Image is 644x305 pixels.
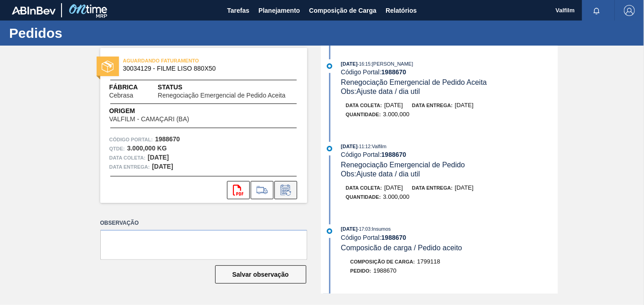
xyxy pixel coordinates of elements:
button: Notificações [582,4,611,17]
span: [DATE] [384,102,403,109]
span: Pedido : [350,268,371,274]
div: Código Portal: [341,68,557,76]
span: Renegociação Emergencial de Pedido Aceita [158,92,285,99]
span: 30034129 - FILME LISO 880X50 [123,65,289,72]
span: [DATE] [341,61,357,67]
span: - 11:12 [358,144,371,149]
span: Data coleta: [346,103,382,108]
div: Código Portal: [341,234,557,241]
span: Data coleta: [109,153,146,162]
span: Origem [109,106,215,116]
img: atual [327,63,332,69]
span: Renegociação Emergencial de Pedido [341,161,465,169]
span: VALFILM - CAMAÇARI (BA) [109,116,190,123]
span: : [PERSON_NAME] [371,61,413,67]
strong: 3.000,000 KG [127,145,167,152]
img: TNhmsLtSVTkK8tSr43FrP2fwEKptu5GPRR3wAAAABJRU5ErkJggg== [12,6,56,15]
div: Ir para Composição de Carga [251,181,273,199]
label: Observação [100,217,307,230]
span: Data coleta: [346,185,382,191]
img: Logout [624,5,635,16]
span: Tarefas [227,5,249,16]
span: Obs: Ajuste data / dia util [341,88,420,95]
span: [DATE] [384,184,403,191]
span: - 16:15 [358,62,371,67]
span: Data entrega: [109,162,150,171]
span: Data entrega: [412,103,453,108]
span: Código Portal: [109,135,153,144]
span: [DATE] [341,144,357,149]
span: Quantidade : [346,194,381,200]
strong: [DATE] [148,154,169,161]
span: 1799118 [417,258,440,265]
div: Informar alteração no pedido [274,181,297,199]
span: Renegociação Emergencial de Pedido Aceita [341,78,487,86]
span: Relatórios [386,5,417,16]
span: 1988670 [373,267,397,274]
span: AGUARDANDO FATURAMENTO [123,56,251,65]
span: Planejamento [258,5,300,16]
span: Obs: Ajuste data / dia util [341,170,420,178]
img: status [102,61,113,72]
span: Qtde : [109,144,125,153]
span: Composição de Carga [309,5,376,16]
span: Cebrasa [109,92,134,99]
span: [DATE] [455,102,474,109]
span: - 17:03 [358,227,371,232]
h1: Pedidos [9,28,171,38]
img: atual [327,228,332,234]
span: Composicão de carga / Pedido aceito [341,244,462,252]
div: Código Portal: [341,151,557,158]
span: Composição de Carga : [350,259,415,264]
span: : Insumos [371,226,391,232]
img: atual [327,146,332,151]
strong: 1988670 [381,68,407,76]
button: Salvar observação [215,265,306,284]
span: [DATE] [455,184,474,191]
strong: 1988670 [381,151,407,158]
strong: 1988670 [381,234,407,241]
span: [DATE] [341,226,357,232]
span: Status [158,83,298,92]
span: : Valfilm [371,144,386,149]
strong: 1988670 [155,135,180,143]
strong: [DATE] [152,163,173,170]
span: 3.000,000 [383,193,410,200]
span: Quantidade : [346,112,381,117]
div: Abrir arquivo PDF [227,181,250,199]
span: Fábrica [109,83,158,92]
span: 3.000,000 [383,111,410,118]
span: Data entrega: [412,185,453,191]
